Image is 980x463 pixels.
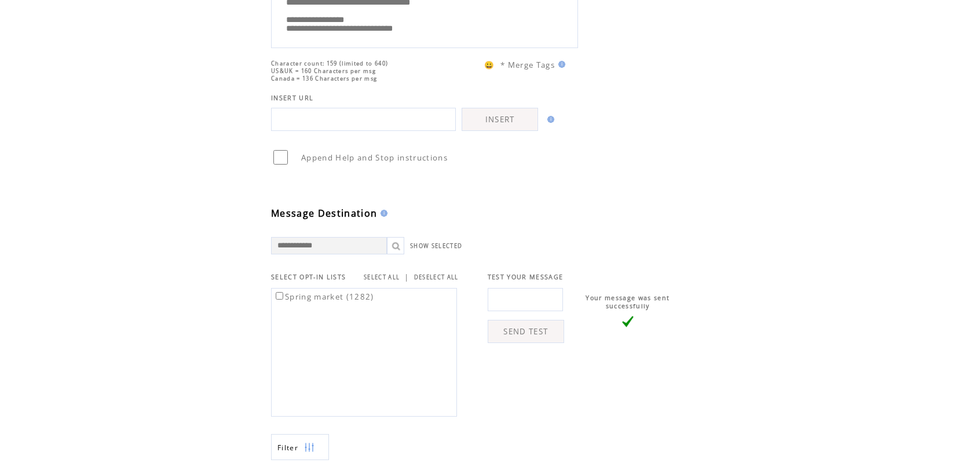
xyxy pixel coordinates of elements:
img: help.gif [377,210,387,217]
span: Character count: 159 (limited to 640) [271,60,388,67]
input: Spring market (1282) [276,292,283,300]
span: | [404,272,409,282]
img: filters.png [304,435,315,461]
a: SELECT ALL [364,274,400,281]
span: Message Destination [271,207,377,220]
img: vLarge.png [622,316,634,327]
a: INSERT [462,108,538,131]
span: Append Help and Stop instructions [301,152,448,163]
span: 😀 [484,60,495,70]
span: Canada = 136 Characters per msg [271,75,377,82]
a: SHOW SELECTED [410,242,462,250]
span: * Merge Tags [500,60,555,70]
span: TEST YOUR MESSAGE [488,273,564,281]
a: Filter [271,434,329,460]
span: INSERT URL [271,94,313,102]
img: help.gif [555,61,565,68]
span: US&UK = 160 Characters per msg [271,67,376,75]
a: DESELECT ALL [414,274,459,281]
span: Show filters [277,443,298,453]
label: Spring market (1282) [273,291,374,302]
span: SELECT OPT-IN LISTS [271,273,346,281]
span: Your message was sent successfully [586,294,670,310]
img: help.gif [544,116,554,123]
a: SEND TEST [488,320,564,343]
